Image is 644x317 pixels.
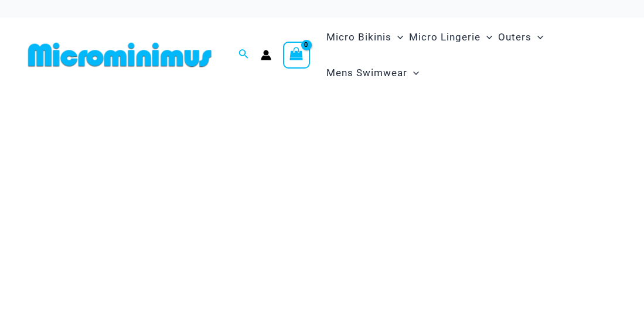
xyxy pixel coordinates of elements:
img: MM SHOP LOGO FLAT [23,42,216,68]
span: Menu Toggle [391,22,403,52]
span: Outers [498,22,531,52]
a: Account icon link [261,50,271,60]
span: Menu Toggle [407,58,419,88]
nav: Site Navigation [322,18,621,93]
span: Micro Lingerie [409,22,481,52]
span: Menu Toggle [531,22,543,52]
a: Search icon link [238,47,249,62]
span: Menu Toggle [481,22,492,52]
span: Mens Swimwear [326,58,407,88]
a: Micro LingerieMenu ToggleMenu Toggle [406,19,495,55]
a: Mens SwimwearMenu ToggleMenu Toggle [323,55,422,91]
span: Micro Bikinis [326,22,391,52]
a: OutersMenu ToggleMenu Toggle [495,19,546,55]
a: Micro BikinisMenu ToggleMenu Toggle [323,19,406,55]
a: View Shopping Cart, empty [283,42,310,69]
